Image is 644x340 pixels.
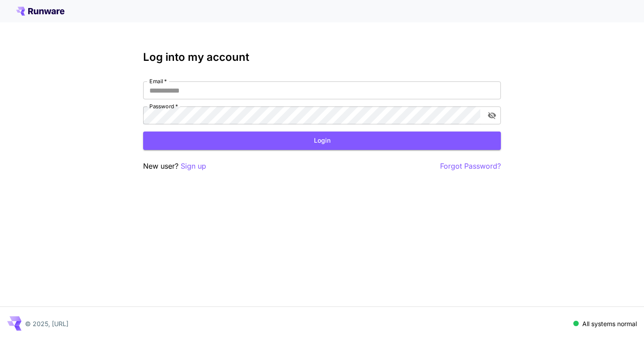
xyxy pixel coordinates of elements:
[181,161,206,172] button: Sign up
[582,319,637,328] p: All systems normal
[25,319,68,328] p: © 2025, [URL]
[143,161,206,172] p: New user?
[143,132,501,150] button: Login
[149,77,167,85] label: Email
[143,51,501,64] h3: Log into my account
[149,102,178,110] label: Password
[484,107,500,123] button: toggle password visibility
[440,161,501,172] button: Forgot Password?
